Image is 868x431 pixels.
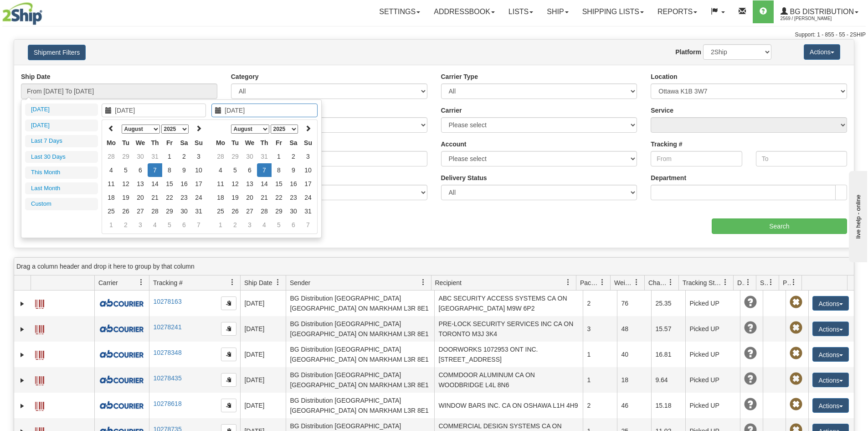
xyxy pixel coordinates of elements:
td: 4 [213,163,228,177]
span: Pickup Not Assigned [790,322,802,334]
td: 21 [257,191,272,204]
label: Platform [675,47,701,57]
a: Expand [18,401,27,410]
td: 3 [301,150,315,163]
td: 29 [162,204,177,218]
a: Pickup Status filter column settings [786,275,801,290]
td: 30 [133,150,148,163]
img: logo2569.jpg [2,2,42,25]
td: 5 [228,163,242,177]
td: 30 [242,150,257,163]
li: [DATE] [25,119,98,132]
li: Custom [25,198,98,210]
td: 13 [242,177,257,191]
span: Unknown [744,347,757,360]
a: Settings [372,0,427,23]
a: Ship [540,0,575,23]
td: 1 [272,150,286,163]
a: Expand [18,350,27,359]
td: 4 [257,218,272,232]
a: Label [35,296,44,310]
th: Tu [228,136,242,150]
span: Pickup Not Assigned [790,398,802,411]
td: 6 [242,163,257,177]
button: Copy to clipboard [221,296,236,310]
button: Shipment Filters [28,45,86,60]
a: Label [35,398,44,412]
td: BG Distribution [GEOGRAPHIC_DATA] [GEOGRAPHIC_DATA] ON MARKHAM L3R 8E1 [286,367,434,393]
td: WINDOW BARS INC. CA ON OSHAWA L1H 4H9 [434,393,583,418]
a: Label [35,321,44,336]
td: 17 [301,177,315,191]
span: Packages [580,278,599,287]
label: Carrier Type [441,72,478,81]
div: live help - online [7,8,84,15]
th: Mo [104,136,118,150]
td: 14 [148,177,162,191]
td: 16.81 [651,342,685,367]
td: 1 [162,150,177,163]
th: Sa [286,136,301,150]
span: Tracking Status [683,278,722,287]
span: Unknown [744,296,757,309]
td: 1 [104,218,118,232]
th: We [242,136,257,150]
span: Recipient [435,278,462,287]
a: Expand [18,376,27,385]
label: Category [231,72,259,81]
td: 20 [133,191,148,204]
a: Sender filter column settings [416,275,431,290]
td: 2 [583,393,617,418]
td: Picked UP [685,316,740,342]
a: Expand [18,325,27,334]
td: 4 [148,218,162,232]
td: BG Distribution [GEOGRAPHIC_DATA] [GEOGRAPHIC_DATA] ON MARKHAM L3R 8E1 [286,342,434,367]
span: Pickup Status [783,278,791,287]
img: 10087 - A&B Courier [98,323,145,334]
td: [DATE] [240,367,286,393]
button: Actions [812,296,849,311]
label: Account [441,140,467,149]
td: 28 [148,204,162,218]
td: [DATE] [240,393,286,418]
td: Picked UP [685,342,740,367]
td: 31 [301,204,315,218]
a: Shipping lists [575,0,651,23]
a: Packages filter column settings [595,275,610,290]
li: This Month [25,166,98,179]
a: Label [35,372,44,387]
th: Fr [162,136,177,150]
div: grid grouping header [14,258,854,275]
a: Delivery Status filter column settings [740,275,756,290]
li: [DATE] [25,104,98,116]
td: 10 [191,163,206,177]
span: Ship Date [244,278,272,287]
td: 29 [272,204,286,218]
td: 24 [191,191,206,204]
label: Ship Date [21,72,51,81]
img: 10087 - A&B Courier [98,349,145,360]
td: BG Distribution [GEOGRAPHIC_DATA] [GEOGRAPHIC_DATA] ON MARKHAM L3R 8E1 [286,316,434,342]
td: 31 [257,150,272,163]
label: Service [651,106,673,115]
button: Actions [804,44,840,60]
input: To [756,151,847,166]
td: 19 [118,191,133,204]
td: 6 [177,218,191,232]
a: Label [35,347,44,361]
a: Recipient filter column settings [560,275,576,290]
th: Su [191,136,206,150]
label: Carrier [441,106,462,115]
td: 76 [617,291,651,316]
span: Pickup Not Assigned [790,373,802,385]
td: 31 [191,204,206,218]
td: 3 [133,218,148,232]
td: 11 [104,177,118,191]
button: Actions [812,322,849,336]
td: [DATE] [240,291,286,316]
td: 29 [228,150,242,163]
td: 18 [617,367,651,393]
button: Copy to clipboard [221,399,236,412]
a: Expand [18,299,27,308]
a: Shipment Issues filter column settings [763,275,779,290]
